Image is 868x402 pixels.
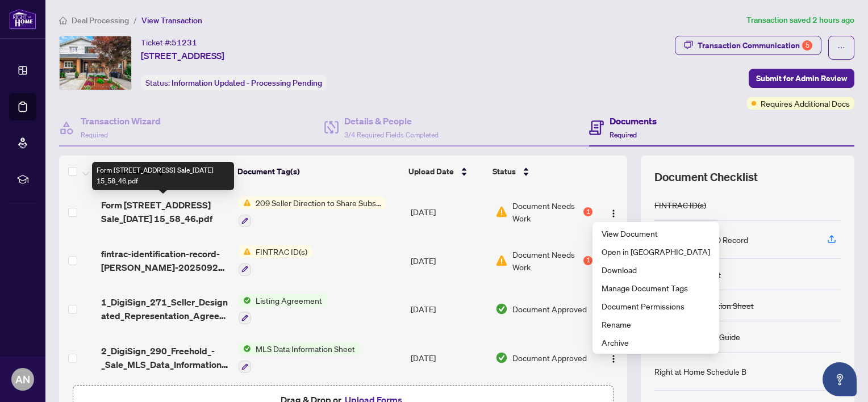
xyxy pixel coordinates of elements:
span: Rename [602,318,710,330]
img: Logo [609,354,618,363]
button: Submit for Admin Review [749,69,854,88]
button: Open asap [823,362,857,396]
span: Document Approved [512,303,587,315]
span: Submit for Admin Review [756,69,847,87]
span: home [59,16,67,24]
td: [DATE] [406,285,491,334]
span: 2_DigiSign_290_Freehold_-_Sale_MLS_Data_Information_Form_-_PropTx-[PERSON_NAME].pdf [101,344,229,371]
span: Deal Processing [72,15,129,26]
img: IMG-E12373396_1.jpg [60,36,131,90]
div: Ticket #: [141,36,197,49]
span: Requires Additional Docs [761,97,850,110]
span: Required [81,131,108,139]
td: [DATE] [406,236,491,285]
img: Status Icon [239,245,251,258]
div: FINTRAC ID(s) [654,199,706,211]
span: Upload Date [408,165,454,178]
span: 51231 [172,37,197,48]
span: Document Needs Work [512,248,581,273]
span: Open in [GEOGRAPHIC_DATA] [602,245,710,258]
div: Right at Home Schedule B [654,365,746,378]
span: MLS Data Information Sheet [251,342,360,355]
img: Document Status [495,303,508,315]
th: (8) File Name [97,156,233,187]
span: Archive [602,336,710,349]
div: 1 [583,207,592,216]
td: [DATE] [406,333,491,382]
button: Status Icon209 Seller Direction to Share Substance of Offers [239,196,386,227]
button: Logo [604,203,623,221]
img: Document Status [495,206,508,218]
h4: Documents [610,114,657,128]
span: 209 Seller Direction to Share Substance of Offers [251,196,386,209]
span: Document Checklist [654,169,758,185]
span: Document Approved [512,351,587,364]
span: AN [15,371,30,387]
article: Transaction saved 2 hours ago [746,14,854,27]
button: Status IconFINTRAC ID(s) [239,245,312,276]
img: Status Icon [239,196,251,209]
button: Status IconListing Agreement [239,294,327,325]
div: Transaction Communication [698,36,812,55]
div: 5 [802,40,812,51]
span: [STREET_ADDRESS] [141,49,224,62]
button: Logo [604,349,623,367]
img: Document Status [495,351,508,364]
span: View Document [602,227,710,240]
span: Manage Document Tags [602,282,710,294]
span: Document Permissions [602,300,710,312]
img: Document Status [495,254,508,267]
span: ellipsis [837,44,845,52]
div: Form [STREET_ADDRESS] Sale_[DATE] 15_58_46.pdf [92,162,234,190]
span: Download [602,263,710,276]
span: Required [610,131,637,139]
button: Status IconMLS Data Information Sheet [239,342,360,373]
span: 3/4 Required Fields Completed [344,131,439,139]
h4: Transaction Wizard [81,114,161,128]
span: Listing Agreement [251,294,327,307]
th: Upload Date [404,156,489,187]
li: / [133,14,137,27]
span: fintrac-identification-record-[PERSON_NAME]-20250921-125037.pdf [101,247,229,274]
img: logo [9,9,36,30]
img: Status Icon [239,294,251,307]
span: View Transaction [141,15,202,26]
button: Transaction Communication5 [675,36,821,55]
span: 1_DigiSign_271_Seller_Designated_Representation_Agreement_Authority_to_Offer_for_Sale_-_PropTx-[P... [101,295,229,323]
span: Document Needs Work [512,199,581,224]
th: Document Tag(s) [233,156,404,187]
span: Information Updated - Processing Pending [172,78,322,88]
img: Status Icon [239,342,251,355]
div: 1 [583,256,592,265]
th: Status [488,156,594,187]
span: Status [493,165,516,178]
img: Logo [609,209,618,218]
span: Form [STREET_ADDRESS] Sale_[DATE] 15_58_46.pdf [101,198,229,225]
span: FINTRAC ID(s) [251,245,312,258]
h4: Details & People [344,114,439,128]
td: [DATE] [406,187,491,236]
div: Status: [141,75,327,90]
